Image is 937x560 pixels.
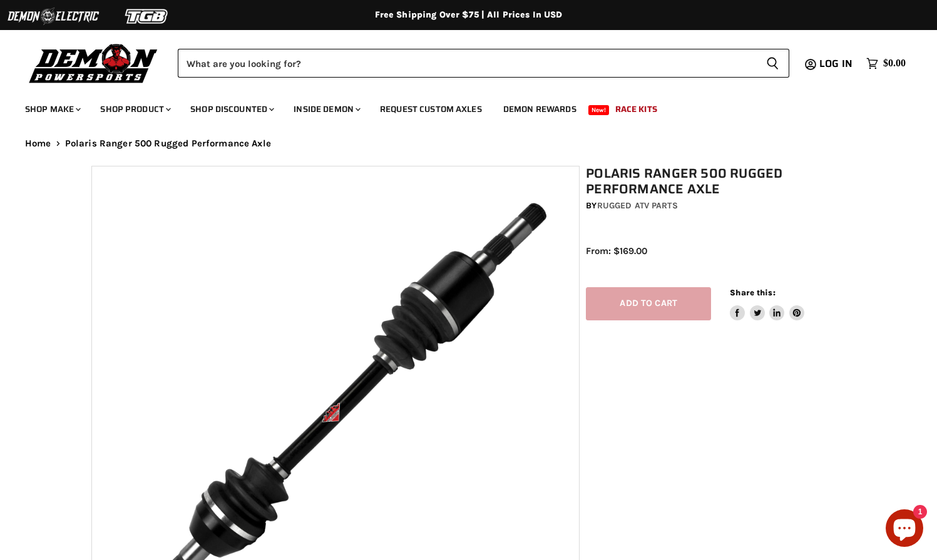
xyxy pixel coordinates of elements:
[494,96,586,122] a: Demon Rewards
[730,287,804,320] aside: Share this:
[16,96,88,122] a: Shop Make
[586,166,852,197] h1: Polaris Ranger 500 Rugged Performance Axle
[25,41,162,85] img: Demon Powersports
[597,200,678,211] a: Rugged ATV Parts
[586,199,852,213] div: by
[91,96,178,122] a: Shop Product
[371,96,491,122] a: Request Custom Axles
[882,509,927,550] inbox-online-store-chat: Shopify online store chat
[284,96,368,122] a: Inside Demon
[178,49,756,78] input: Search
[606,96,667,122] a: Race Kits
[181,96,282,122] a: Shop Discounted
[883,58,906,69] span: $0.00
[819,56,853,71] span: Log in
[25,138,51,149] a: Home
[178,49,789,78] form: Product
[756,49,789,78] button: Search
[586,245,647,257] span: From: $169.00
[814,58,860,69] a: Log in
[100,4,194,28] img: TGB Logo 2
[6,4,100,28] img: Demon Electric Logo 2
[730,288,775,297] span: Share this:
[65,138,271,149] span: Polaris Ranger 500 Rugged Performance Axle
[588,105,610,115] span: New!
[860,54,912,73] a: $0.00
[16,91,903,122] ul: Main menu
